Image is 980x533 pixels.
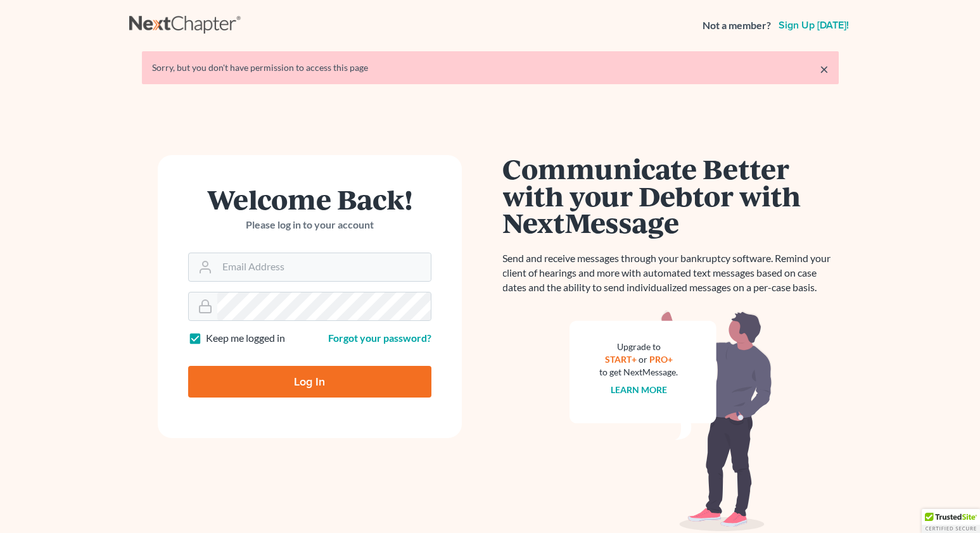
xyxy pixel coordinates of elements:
[703,18,771,33] strong: Not a member?
[503,251,839,295] p: Send and receive messages through your bankruptcy software. Remind your client of hearings and mo...
[600,341,678,353] div: Upgrade to
[649,354,673,365] a: PRO+
[206,331,285,346] label: Keep me logged in
[820,61,829,77] a: ×
[188,185,431,213] h1: Welcome Back!
[922,509,980,533] div: TrustedSite Certified
[328,332,431,344] a: Forgot your password?
[605,354,637,365] a: START+
[217,253,431,281] input: Email Address
[188,218,431,232] p: Please log in to your account
[570,310,772,532] img: nextmessage_bg-59042aed3d76b12b5cd301f8e5b87938c9018125f34e5fa2b7a6b67550977c72.svg
[600,366,678,379] div: to get NextMessage.
[611,384,667,395] a: Learn more
[152,61,829,74] div: Sorry, but you don't have permission to access this page
[776,20,851,30] a: Sign up [DATE]!
[639,354,647,365] span: or
[503,155,839,236] h1: Communicate Better with your Debtor with NextMessage
[188,366,431,398] input: Log In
